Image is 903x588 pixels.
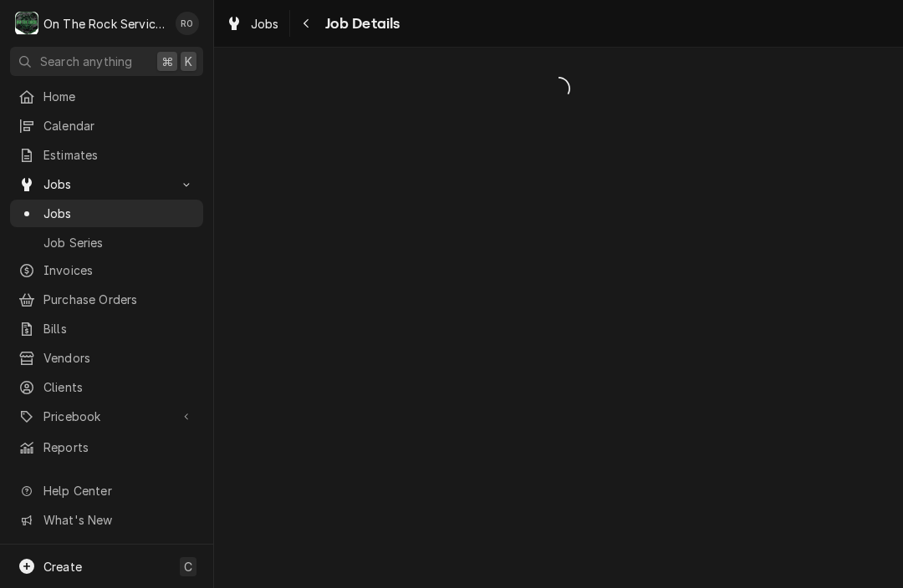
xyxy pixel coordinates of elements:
[184,558,192,575] span: C
[43,261,195,279] span: Invoices
[10,112,203,139] a: Calendar
[10,373,203,401] a: Clients
[43,511,193,529] span: What's New
[43,349,195,367] span: Vendors
[43,15,166,33] div: On The Rock Services
[43,408,170,425] span: Pricebook
[43,205,195,222] span: Jobs
[161,53,173,70] span: ⌘
[15,12,38,35] div: On The Rock Services's Avatar
[176,12,199,35] div: RO
[43,291,195,308] span: Purchase Orders
[15,12,38,35] div: O
[10,403,203,430] a: Go to Pricebook
[251,15,279,33] span: Jobs
[10,477,203,504] a: Go to Help Center
[43,117,195,134] span: Calendar
[10,200,203,227] a: Jobs
[176,12,199,35] div: Rich Ortega's Avatar
[185,53,192,70] span: K
[43,438,195,456] span: Reports
[10,315,203,342] a: Bills
[43,320,195,337] span: Bills
[10,506,203,534] a: Go to What's New
[214,71,903,106] span: Loading...
[10,141,203,169] a: Estimates
[10,344,203,372] a: Vendors
[40,53,132,70] span: Search anything
[10,229,203,256] a: Job Series
[43,482,193,499] span: Help Center
[10,256,203,284] a: Invoices
[10,170,203,198] a: Go to Jobs
[43,234,195,251] span: Job Series
[10,47,203,76] button: Search anything⌘K
[10,433,203,461] a: Reports
[10,286,203,313] a: Purchase Orders
[43,88,195,105] span: Home
[43,175,170,193] span: Jobs
[10,83,203,110] a: Home
[43,560,82,574] span: Create
[293,10,320,37] button: Navigate back
[219,10,286,38] a: Jobs
[320,13,400,35] span: Job Details
[43,378,195,396] span: Clients
[43,146,195,164] span: Estimates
